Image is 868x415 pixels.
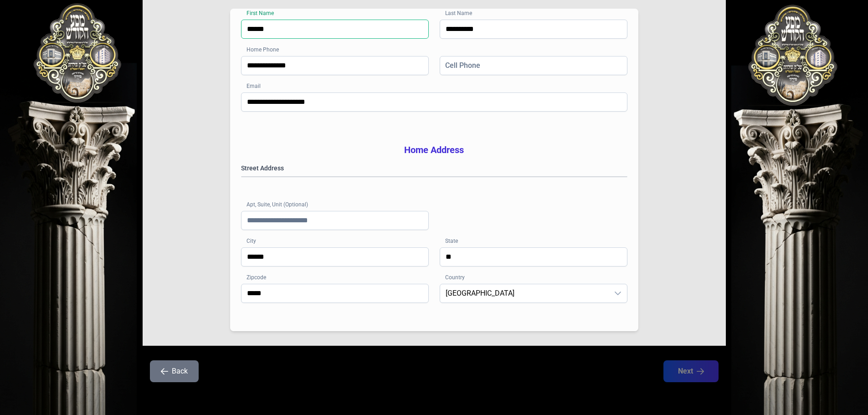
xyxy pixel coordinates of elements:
[150,360,199,382] button: Back
[663,360,719,382] button: Next
[241,164,627,173] label: Street Address
[440,284,609,302] span: United States
[241,143,627,156] h3: Home Address
[609,284,627,302] div: dropdown trigger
